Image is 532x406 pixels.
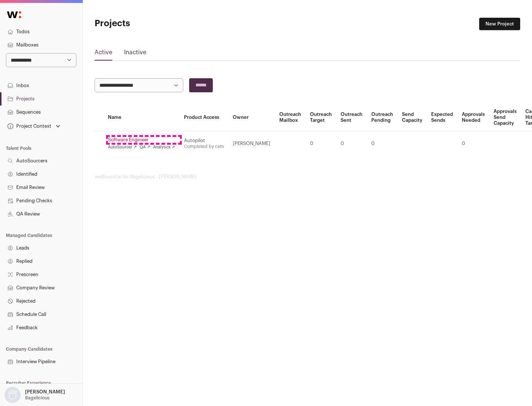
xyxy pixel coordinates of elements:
[124,48,146,60] a: Inactive
[489,104,521,131] th: Approvals Send Capacity
[108,144,137,150] a: AutoSourcer ↗
[184,144,224,149] a: Completed by csm
[306,131,336,156] td: 0
[4,387,21,403] img: nopic.png
[3,7,25,22] img: Wellfound
[180,104,228,131] th: Product Access
[95,48,112,60] a: Active
[457,131,489,156] td: 0
[153,144,175,150] a: Analytics ↗
[306,104,336,131] th: Outreach Target
[398,104,427,131] th: Send Capacity
[25,389,65,395] p: [PERSON_NAME]
[275,104,306,131] th: Outreach Mailbox
[427,104,457,131] th: Expected Sends
[6,121,62,131] button: Open dropdown
[479,18,520,30] a: New Project
[228,104,275,131] th: Owner
[457,104,489,131] th: Approvals Needed
[336,131,367,156] td: 0
[184,138,224,144] div: Autopilot
[103,104,180,131] th: Name
[140,144,150,150] a: QA ↗
[25,395,50,401] p: Bagelicious
[336,104,367,131] th: Outreach Sent
[367,131,398,156] td: 0
[108,137,175,143] a: Software Engineer
[3,387,66,403] button: Open dropdown
[367,104,398,131] th: Outreach Pending
[228,131,275,156] td: [PERSON_NAME]
[95,18,236,30] h1: Projects
[95,174,520,180] footer: wellfound:ai for Bagelicious - [PERSON_NAME]
[6,123,51,129] div: Project Context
